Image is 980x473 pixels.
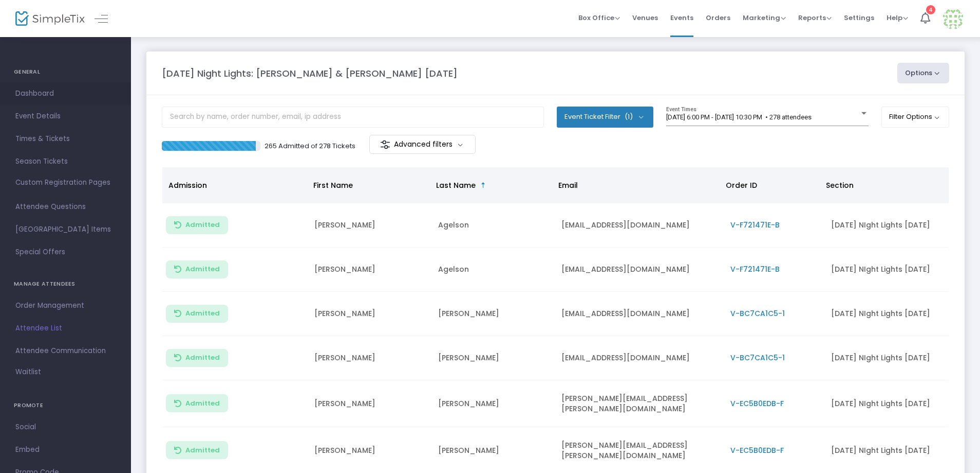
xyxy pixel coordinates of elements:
[881,107,950,127] button: Filter Options
[479,181,487,189] span: Sortable
[162,66,458,80] m-panel-title: [DATE] Night Lights: [PERSON_NAME] & [PERSON_NAME] [DATE]
[380,139,390,150] img: filter
[743,13,786,23] span: Marketing
[558,180,578,190] span: Email
[265,141,355,151] p: 265 Admitted of 278 Tickets
[15,223,116,236] span: [GEOGRAPHIC_DATA] Items
[730,308,785,319] span: V-BC7CA1C5-1
[432,248,556,292] td: Agelson
[15,421,116,434] span: Social
[730,353,785,363] span: V-BC7CA1C5-1
[15,110,116,123] span: Event Details
[555,292,724,336] td: [EMAIL_ADDRESS][DOMAIN_NAME]
[185,399,220,408] span: Admitted
[313,180,353,190] span: First Name
[555,248,724,292] td: [EMAIL_ADDRESS][DOMAIN_NAME]
[185,265,220,273] span: Admitted
[798,13,832,23] span: Reports
[15,344,116,358] span: Attendee Communication
[887,13,908,23] span: Help
[308,248,432,292] td: [PERSON_NAME]
[166,305,228,323] button: Admitted
[432,336,556,380] td: [PERSON_NAME]
[15,443,116,457] span: Embed
[15,367,41,377] span: Waitlist
[730,220,780,230] span: V-F721471E-B
[162,107,544,128] input: Search by name, order number, email, ip address
[166,260,228,278] button: Admitted
[825,203,949,248] td: [DATE] NIght Lights [DATE]
[825,380,949,427] td: [DATE] NIght Lights [DATE]
[15,200,116,214] span: Attendee Questions
[185,354,220,362] span: Admitted
[15,87,116,100] span: Dashboard
[625,113,633,121] span: (1)
[166,441,228,459] button: Admitted
[844,5,874,31] span: Settings
[730,264,780,274] span: V-F721471E-B
[15,132,116,146] span: Times & Tickets
[578,13,620,23] span: Box Office
[15,246,116,259] span: Special Offers
[555,380,724,427] td: [PERSON_NAME][EMAIL_ADDRESS][PERSON_NAME][DOMAIN_NAME]
[308,292,432,336] td: [PERSON_NAME]
[15,299,116,312] span: Order Management
[436,180,476,190] span: Last Name
[555,203,724,248] td: [EMAIL_ADDRESS][DOMAIN_NAME]
[897,63,950,83] button: Options
[15,155,116,168] span: Season Tickets
[432,380,556,427] td: [PERSON_NAME]
[826,180,854,190] span: Section
[166,394,228,412] button: Admitted
[557,107,653,127] button: Event Ticket Filter(1)
[14,274,117,294] h4: MANAGE ATTENDEES
[185,221,220,229] span: Admitted
[369,135,476,154] m-button: Advanced filters
[14,395,117,416] h4: PROMOTE
[308,203,432,248] td: [PERSON_NAME]
[632,5,658,31] span: Venues
[15,322,116,335] span: Attendee List
[730,398,784,409] span: V-EC5B0EDB-F
[14,62,117,82] h4: GENERAL
[730,445,784,456] span: V-EC5B0EDB-F
[706,5,730,31] span: Orders
[168,180,207,190] span: Admission
[166,349,228,367] button: Admitted
[15,178,110,188] span: Custom Registration Pages
[726,180,757,190] span: Order ID
[308,380,432,427] td: [PERSON_NAME]
[185,309,220,318] span: Admitted
[825,248,949,292] td: [DATE] NIght Lights [DATE]
[670,5,693,31] span: Events
[308,336,432,380] td: [PERSON_NAME]
[825,292,949,336] td: [DATE] NIght Lights [DATE]
[432,203,556,248] td: Agelson
[825,336,949,380] td: [DATE] NIght Lights [DATE]
[185,446,220,454] span: Admitted
[926,4,935,13] div: 4
[555,336,724,380] td: [EMAIL_ADDRESS][DOMAIN_NAME]
[166,216,228,234] button: Admitted
[432,292,556,336] td: [PERSON_NAME]
[666,113,812,121] span: [DATE] 6:00 PM - [DATE] 10:30 PM • 278 attendees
